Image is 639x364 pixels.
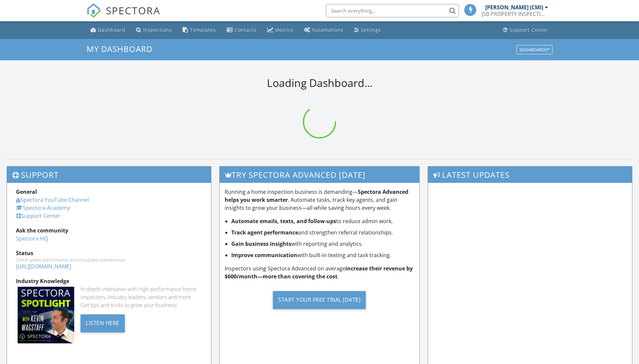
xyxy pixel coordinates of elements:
[190,27,216,33] div: Templates
[16,257,202,262] div: Check system performance and scheduled maintenance.
[231,217,415,225] li: to reduce admin work.
[7,167,211,183] h3: Support
[16,235,48,242] a: Spectora HQ
[273,291,366,309] div: Start Your Free Trial [DATE]
[500,24,551,36] a: Support Center
[231,240,291,247] strong: Gain business insights
[133,24,175,36] a: Inspections
[225,188,415,212] p: Running a home inspection business is demanding— . Automate tasks, track key agents, and gain ins...
[312,27,343,33] div: Automations
[87,43,152,54] span: My Dashboard
[225,188,408,203] strong: Spectora Advanced helps you work smarter
[510,27,548,33] div: Support Center
[106,3,160,17] span: SPECTORA
[16,188,37,195] strong: General
[220,167,420,183] h3: Try spectora advanced [DATE]
[225,265,413,280] strong: increase their revenue by $600/month—more than covering the cost
[225,264,415,280] p: Inspectors using Spectora Advanced on average .
[16,212,60,219] a: Support Center
[16,226,202,234] div: Ask the community
[16,196,89,203] a: Spectora YouTube Channel
[517,45,552,54] button: Dashboards
[87,3,101,18] img: The Best Home Inspection Software - Spectora
[16,249,202,257] div: Status
[231,251,297,259] strong: Improve communication
[16,277,202,285] div: Industry Knowledge
[231,228,415,236] li: and strengthen referral relationships.
[326,4,459,17] input: Search everything...
[81,319,125,326] a: Listen Here
[520,47,549,52] div: Dashboards
[98,27,125,33] div: Dashboard
[143,27,172,33] div: Inspections
[235,27,257,33] div: Contacts
[485,4,543,11] div: [PERSON_NAME] (CMI)
[231,229,298,236] strong: Track agent performance
[482,11,548,17] div: JSB PROPERTY INSPECTIONS
[231,251,415,259] li: with built-in texting and task tracking.
[275,27,294,33] div: Metrics
[231,240,415,248] li: with reporting and analytics.
[81,285,202,309] div: In-depth interviews with high-performance home inspectors, industry leaders, vendors and more. Ge...
[16,263,71,270] a: [URL][DOMAIN_NAME]
[16,204,70,211] a: Spectora Academy
[428,167,632,183] h3: Latest Updates
[351,24,383,36] a: Settings
[224,24,259,36] a: Contacts
[361,27,381,33] div: Settings
[18,287,74,343] img: Spectoraspolightmain
[225,286,415,314] a: Start Your Free Trial [DATE]
[265,24,296,36] a: Metrics
[88,24,128,36] a: Dashboard
[180,24,219,36] a: Templates
[87,9,160,23] a: SPECTORA
[231,217,336,225] strong: Automate emails, texts, and follow-ups
[81,314,125,332] div: Listen Here
[302,24,346,36] a: Automations (Basic)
